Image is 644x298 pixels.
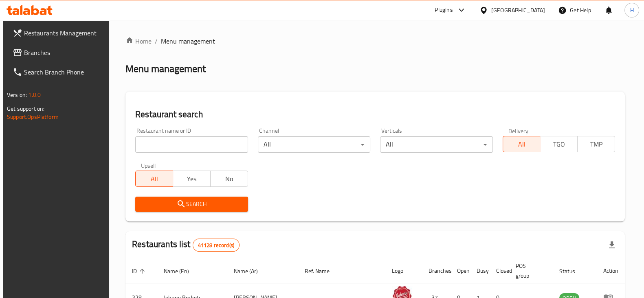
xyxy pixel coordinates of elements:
[508,128,529,134] label: Delivery
[24,28,104,38] span: Restaurants Management
[176,173,207,185] span: Yes
[435,5,453,15] div: Plugins
[210,171,248,187] button: No
[214,173,245,185] span: No
[540,136,578,152] button: TGO
[543,138,574,150] span: TGO
[125,36,152,46] a: Home
[630,6,633,15] span: H
[597,259,625,283] th: Action
[141,162,156,168] label: Upsell
[602,235,622,255] div: Export file
[559,266,586,276] span: Status
[581,138,612,150] span: TMP
[516,261,543,280] span: POS group
[135,197,248,212] button: Search
[125,36,625,46] nav: breadcrumb
[7,90,27,100] span: Version:
[135,136,248,153] input: Search for restaurant name or ID..
[135,171,173,187] button: All
[7,112,59,122] a: Support.OpsPlatform
[258,136,370,153] div: All
[139,173,170,185] span: All
[7,103,44,114] span: Get support on:
[161,36,215,46] span: Menu management
[155,36,158,46] li: /
[6,43,110,62] a: Branches
[470,259,490,283] th: Busy
[193,241,239,249] span: 41128 record(s)
[305,266,340,276] span: Ref. Name
[173,171,211,187] button: Yes
[506,138,537,150] span: All
[6,62,110,82] a: Search Branch Phone
[125,62,206,75] h2: Menu management
[24,48,104,57] span: Branches
[24,67,104,77] span: Search Branch Phone
[164,266,200,276] span: Name (En)
[132,238,240,252] h2: Restaurants list
[503,136,541,152] button: All
[28,90,41,100] span: 1.0.0
[577,136,615,152] button: TMP
[193,239,240,252] div: Total records count
[385,259,422,283] th: Logo
[380,136,492,153] div: All
[451,259,470,283] th: Open
[142,199,241,209] span: Search
[234,266,268,276] span: Name (Ar)
[422,259,451,283] th: Branches
[490,259,509,283] th: Closed
[491,6,545,15] div: [GEOGRAPHIC_DATA]
[6,23,110,43] a: Restaurants Management
[132,266,147,276] span: ID
[135,108,615,121] h2: Restaurant search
